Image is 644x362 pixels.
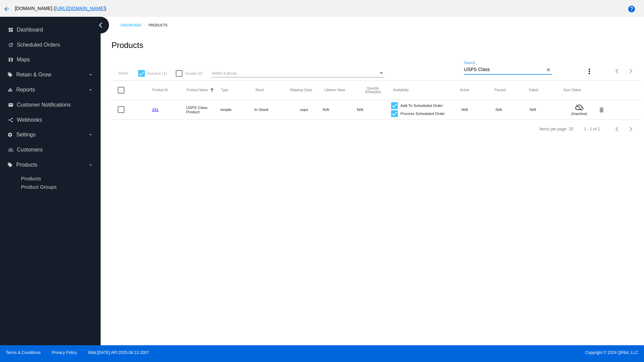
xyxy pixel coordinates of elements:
i: chevron_left [95,20,106,31]
mat-cell: N/A [462,106,496,113]
i: map [8,57,13,62]
span: Settings [16,132,36,138]
span: Process Scheduled Order [400,110,445,118]
a: share Webhooks [8,115,93,125]
i: arrow_drop_down [88,132,93,137]
a: update Scheduled Orders [8,40,93,50]
span: Customers [17,147,43,153]
i: local_offer [7,72,13,77]
a: Terms & Conditions [6,350,41,355]
span: [DOMAIN_NAME] ( ) [15,6,106,11]
span: Scheduled Orders [17,42,60,48]
span: Add To Scheduled Order [400,102,443,110]
i: people_outline [8,147,13,153]
span: Invalid (0) [185,69,202,77]
button: Change sorting for LifetimeValue [324,88,345,92]
span: Inactive (1) [148,69,167,77]
mat-header-cell: Availability [393,88,460,92]
button: Change sorting for ValidationErrorCode [563,88,581,92]
button: Clear [545,66,552,73]
mat-cell: N/A [495,106,530,113]
div: 1 - 1 of 1 [584,127,600,131]
span: Products [16,162,37,168]
i: settings [7,132,13,137]
span: Reports [16,87,35,93]
span: Maps [17,57,30,63]
i: update [8,42,13,48]
i: dashboard [8,27,13,33]
span: Webhooks [17,117,42,123]
a: map Maps [8,54,93,65]
mat-cell: usps [288,106,323,113]
button: Change sorting for ShippingClass [290,88,312,92]
div: Items per page: [539,127,567,131]
mat-cell: In Stock [255,106,289,113]
div: 20 [569,127,573,131]
mat-cell: N/A [323,106,357,113]
button: Change sorting for ProductType [221,88,228,92]
a: Dashboard [120,20,149,31]
button: Change sorting for TotalQuantityScheduledPaused [494,88,506,92]
a: Product Groups [21,184,56,190]
i: arrow_drop_down [88,87,93,93]
mat-icon: delete [598,104,606,115]
a: dashboard Dashboard [8,24,93,35]
a: Privacy Policy [52,350,77,355]
i: share [8,117,13,123]
span: Customer Notifications [17,102,71,108]
input: Search [464,67,545,72]
span: (Inactive) [564,111,595,116]
button: Next page [624,122,638,136]
a: Products [21,176,41,181]
i: email [8,102,13,108]
mat-cell: N/A [357,106,391,113]
span: Copyright © 2024 QPilot, LLC [328,350,638,355]
button: Change sorting for ExternalId [152,88,168,92]
a: Products [149,20,173,31]
i: arrow_drop_down [88,162,93,168]
a: email Customer Notifications [8,100,93,110]
i: arrow_drop_down [88,72,93,77]
button: Change sorting for TotalQuantityFailed [529,88,538,92]
a: 241 [152,107,158,112]
button: Change sorting for QuantityScheduled [359,86,387,94]
mat-cell: N/A [530,106,564,113]
mat-icon: arrow_back [3,5,11,13]
span: Select a group [212,71,237,75]
button: Next page [624,64,638,78]
i: local_offer [7,162,13,168]
button: Change sorting for ProductName [187,88,208,92]
mat-cell: simple [220,106,255,113]
span: Dashboard [17,27,43,33]
button: Previous page [611,122,624,136]
mat-icon: more_vert [585,67,593,75]
button: Change sorting for TotalQuantityScheduledActive [460,88,469,92]
button: Previous page [611,64,624,78]
mat-icon: help [628,5,636,13]
mat-icon: close [546,67,551,73]
a: [URL][DOMAIN_NAME] [55,6,105,11]
mat-cell: USPS Class Product [186,104,220,116]
mat-icon: cloud_off [564,103,595,111]
span: Retain & Grow [16,72,51,78]
h2: Products [111,41,143,50]
button: Change sorting for StockLevel [256,88,264,92]
a: people_outline Customers [8,144,93,155]
span: Show: [118,71,129,75]
mat-select: Select a group [212,69,384,77]
a: Web:[DATE] API:2025.08.13.2007 [88,350,149,355]
i: equalizer [7,87,13,93]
